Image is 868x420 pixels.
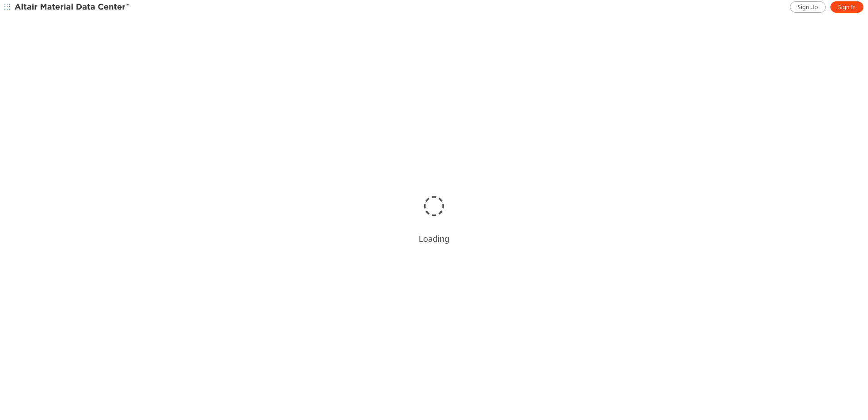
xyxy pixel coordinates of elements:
[419,233,449,244] div: Loading
[15,3,130,12] img: Altair Material Data Center
[830,1,863,13] a: Sign In
[790,1,826,13] a: Sign Up
[838,4,856,11] span: Sign In
[798,4,818,11] span: Sign Up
